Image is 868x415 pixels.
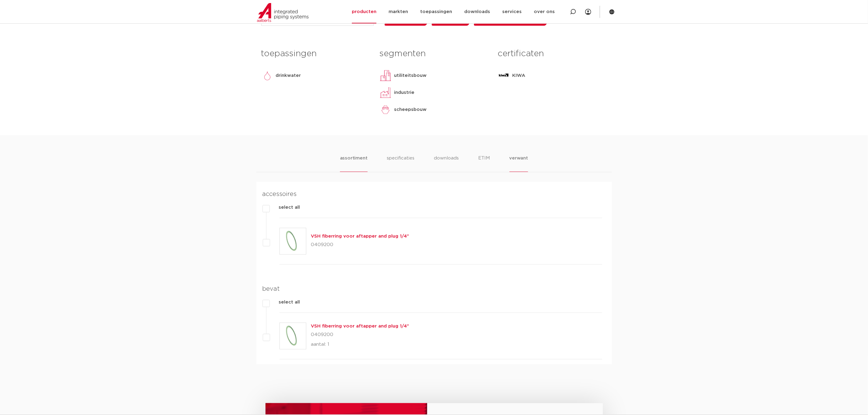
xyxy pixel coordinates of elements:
p: 0409200 [311,330,409,340]
h4: bevat [262,284,602,294]
img: KIWA [498,70,510,82]
p: 0409200 [311,240,409,250]
h3: certificaten [498,48,607,60]
img: drinkwater [261,70,273,82]
img: Thumbnail for VSH fiberring voor aftapper and plug 1/4" [280,228,306,254]
h3: toepassingen [261,48,370,60]
li: assortiment [340,155,368,172]
h4: accessoires [262,189,602,199]
img: industrie [379,87,392,99]
p: KIWA [512,72,525,79]
p: scheepsbouw [394,106,427,113]
img: scheepsbouw [379,104,392,116]
p: utiliteitsbouw [394,72,427,79]
p: aantal: 1 [311,340,409,349]
li: downloads [434,155,459,172]
li: ETIM [479,155,490,172]
img: Thumbnail for VSH fiberring voor aftapper and plug 1/4" [280,323,306,349]
h3: segmenten [379,48,489,60]
img: utiliteitsbouw [379,70,392,82]
a: VSH fiberring voor aftapper and plug 1/4" [311,324,409,328]
p: drinkwater [276,72,301,79]
li: specificaties [387,155,415,172]
a: VSH fiberring voor aftapper and plug 1/4" [311,234,409,238]
label: select all [270,299,300,306]
p: industrie [394,89,414,96]
li: verwant [509,155,528,172]
label: select all [270,204,300,211]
